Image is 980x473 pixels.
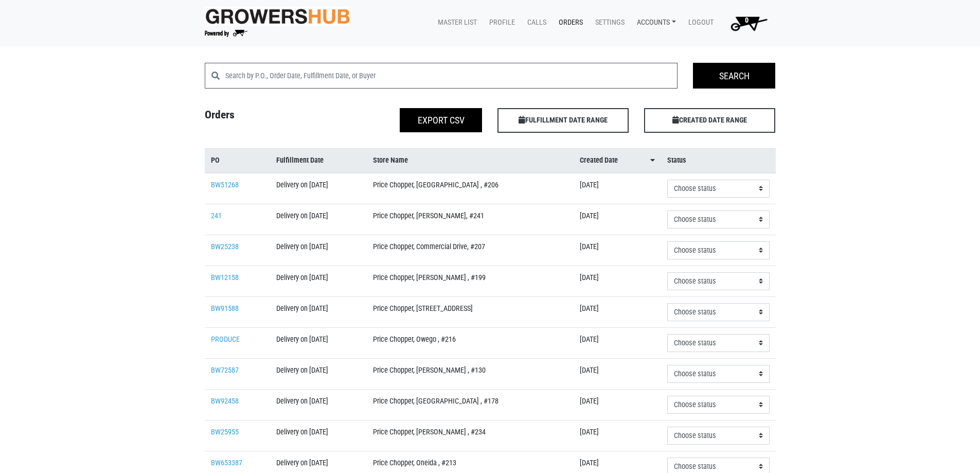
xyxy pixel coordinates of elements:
[680,13,718,32] a: Logout
[211,155,220,166] span: PO
[574,266,661,296] td: [DATE]
[497,108,629,133] span: FULFILLMENT DATE RANGE
[574,389,661,420] td: [DATE]
[580,155,655,166] a: Created Date
[211,242,239,251] a: BW25238
[718,13,776,33] a: 0
[367,389,574,420] td: Price Chopper, [GEOGRAPHIC_DATA] , #178
[211,273,239,282] a: BW12158
[211,155,264,166] a: PO
[574,235,661,266] td: [DATE]
[367,235,574,266] td: Price Chopper, Commercial Drive, #207
[574,358,661,389] td: [DATE]
[276,155,324,166] span: Fulfillment Date
[197,108,344,129] h4: Orders
[373,155,408,166] span: Store Name
[211,304,239,313] a: BW91588
[211,212,222,220] a: 241
[367,204,574,235] td: Price Chopper, [PERSON_NAME], #241
[644,108,775,133] span: CREATED DATE RANGE
[574,420,661,451] td: [DATE]
[693,63,775,89] input: Search
[367,173,574,204] td: Price Chopper, [GEOGRAPHIC_DATA] , #206
[211,366,239,375] a: BW72587
[211,181,239,189] a: BW51268
[270,266,367,296] td: Delivery on [DATE]
[211,397,239,406] a: BW92458
[667,155,769,166] a: Status
[574,327,661,358] td: [DATE]
[629,13,680,32] a: Accounts
[270,296,367,327] td: Delivery on [DATE]
[270,420,367,451] td: Delivery on [DATE]
[726,13,772,33] img: Cart
[367,327,574,358] td: Price Chopper, Owego , #216
[211,428,239,436] a: BW25955
[373,155,568,166] a: Store Name
[574,296,661,327] td: [DATE]
[270,389,367,420] td: Delivery on [DATE]
[430,13,481,32] a: Master List
[667,155,686,166] span: Status
[580,155,618,166] span: Created Date
[270,327,367,358] td: Delivery on [DATE]
[367,420,574,451] td: Price Chopper, [PERSON_NAME] , #234
[270,173,367,204] td: Delivery on [DATE]
[270,235,367,266] td: Delivery on [DATE]
[211,335,240,344] a: PRODUCE
[270,204,367,235] td: Delivery on [DATE]
[276,155,361,166] a: Fulfillment Date
[550,13,587,32] a: Orders
[211,459,242,467] a: BW653387
[367,266,574,296] td: Price Chopper, [PERSON_NAME] , #199
[205,30,247,37] img: Powered by Big Wheelbarrow
[400,108,482,132] button: Export CSV
[367,296,574,327] td: Price Chopper, [STREET_ADDRESS]
[367,358,574,389] td: Price Chopper, [PERSON_NAME] , #130
[574,204,661,235] td: [DATE]
[225,63,678,89] input: Search by P.O., Order Date, Fulfillment Date, or Buyer
[481,13,519,32] a: Profile
[270,358,367,389] td: Delivery on [DATE]
[745,16,749,25] span: 0
[205,7,351,26] img: original-fc7597fdc6adbb9d0e2ae620e786d1a2.jpg
[519,13,550,32] a: Calls
[574,173,661,204] td: [DATE]
[587,13,629,32] a: Settings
